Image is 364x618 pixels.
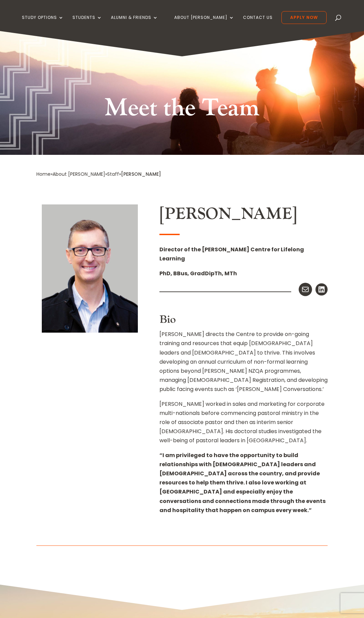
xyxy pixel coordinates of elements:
[42,204,138,333] img: Glenn Melvile_600x800
[174,15,234,31] a: About [PERSON_NAME]
[159,204,328,227] h2: [PERSON_NAME]
[53,171,105,177] a: About [PERSON_NAME]
[159,451,326,514] strong: “ .”
[93,92,271,128] h1: Meet the Team
[22,15,64,31] a: Study Options
[36,170,121,179] div: » » »
[36,171,51,177] a: Home
[159,399,328,451] p: [PERSON_NAME] worked in sales and marketing for corporate multi-nationals before commencing pasto...
[159,330,328,399] p: [PERSON_NAME] directs the Centre to provide on-going training and resources that equip [DEMOGRAPH...
[107,171,119,177] a: Staff
[159,246,304,262] strong: Director of the [PERSON_NAME] Centre for Lifelong Learning
[159,313,328,330] h3: Bio
[243,15,273,31] a: Contact Us
[159,451,326,514] strong: I am privileged to have the opportunity to build relationships with [DEMOGRAPHIC_DATA] leaders an...
[72,15,102,31] a: Students
[159,270,237,277] strong: PhD, BBus, GradDipTh, MTh
[281,11,327,24] a: Apply Now
[111,15,158,31] a: Alumni & Friends
[121,170,161,179] div: [PERSON_NAME]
